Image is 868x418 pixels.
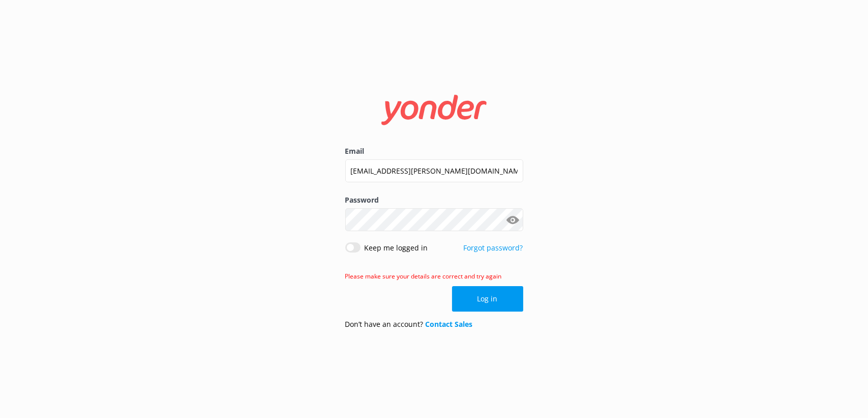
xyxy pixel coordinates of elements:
label: Email [345,146,523,157]
button: Log in [452,286,523,312]
label: Password [345,194,523,206]
input: user@emailaddress.com [345,159,523,182]
a: Forgot password? [464,243,523,253]
label: Keep me logged in [365,242,428,254]
p: Don’t have an account? [345,319,473,330]
a: Contact Sales [426,319,473,329]
span: Please make sure your details are correct and try again [345,272,502,281]
button: Show password [503,210,523,230]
